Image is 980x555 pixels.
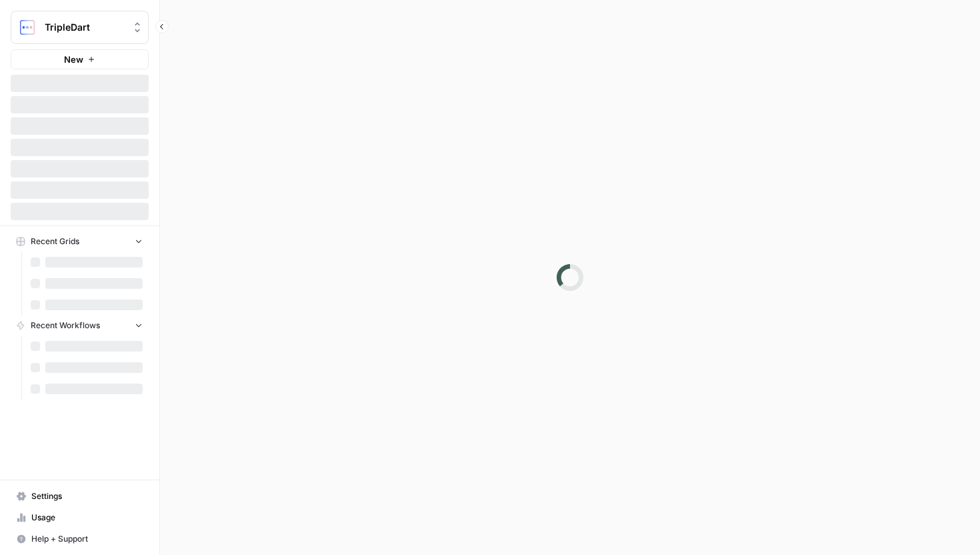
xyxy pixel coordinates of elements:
a: Usage [11,507,149,528]
span: Help + Support [31,533,143,545]
button: Recent Workflows [11,316,149,336]
button: New [11,49,149,69]
button: Help + Support [11,528,149,550]
button: Recent Grids [11,231,149,251]
span: Recent Grids [31,235,79,247]
a: Settings [11,486,149,507]
span: New [64,53,83,66]
button: Workspace: TripleDart [11,11,149,44]
img: TripleDart Logo [15,15,39,39]
span: Recent Workflows [31,320,100,332]
span: TripleDart [45,21,125,34]
span: Usage [31,512,143,524]
span: Settings [31,490,143,502]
